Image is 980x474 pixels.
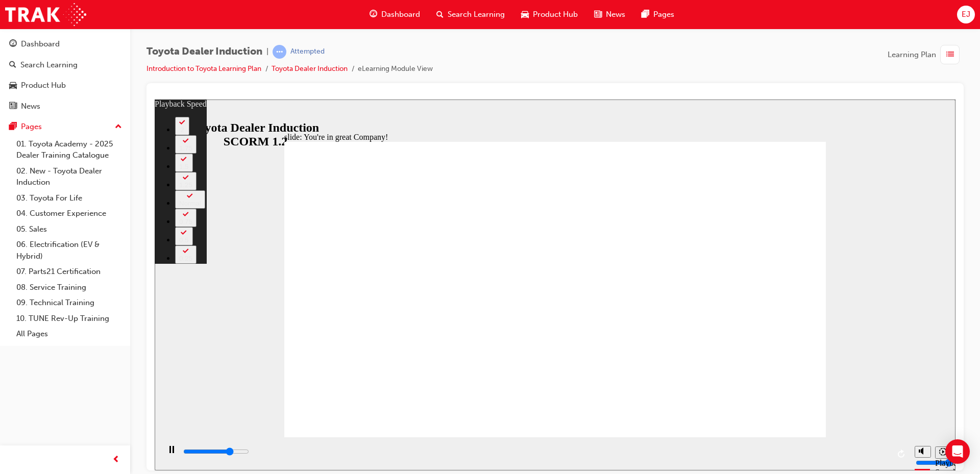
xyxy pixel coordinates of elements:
[4,33,126,117] button: DashboardSearch LearningProduct HubNews
[266,46,268,58] span: |
[290,47,325,57] div: Attempted
[740,347,755,362] button: Replay (Ctrl+Alt+R)
[20,59,78,71] div: Search Learning
[962,9,970,20] span: EJ
[12,206,126,221] a: 04. Customer Experience
[12,280,126,295] a: 08. Service Training
[755,338,796,371] div: misc controls
[12,190,126,206] a: 03. Toyota For Life
[9,122,17,132] span: pages-icon
[21,80,66,91] div: Product Hub
[12,295,126,311] a: 09. Technical Training
[361,4,428,25] a: guage-iconDashboard
[4,35,126,54] a: Dashboard
[9,61,16,70] span: search-icon
[20,17,35,36] button: 2
[761,359,827,367] input: volume
[4,56,126,74] a: Search Learning
[9,102,17,111] span: news-icon
[12,237,126,264] a: 06. Electrification (EV & Hybrid)
[642,8,649,21] span: pages-icon
[957,6,975,23] button: EJ
[760,346,776,358] button: Mute (Ctrl+Alt+M)
[428,4,513,25] a: search-iconSearch Learning
[436,8,444,21] span: search-icon
[594,8,602,21] span: news-icon
[448,9,505,20] span: Search Learning
[12,264,126,280] a: 07. Parts21 Certification
[12,163,126,190] a: 02. New - Toyota Dealer Induction
[146,46,262,58] span: Toyota Dealer Induction
[4,76,126,95] a: Product Hub
[513,4,586,25] a: car-iconProduct Hub
[29,348,94,356] input: slide progress
[521,8,529,21] span: car-icon
[5,3,86,26] img: Trak
[115,120,122,134] span: up-icon
[24,27,31,34] div: 2
[9,40,17,49] span: guage-icon
[533,9,578,20] span: Product Hub
[9,81,17,90] span: car-icon
[381,9,420,20] span: Dashboard
[12,311,126,327] a: 10. TUNE Rev-Up Training
[5,346,22,363] button: Pause (Ctrl+Alt+P)
[606,9,625,20] span: News
[780,347,796,359] button: Playback speed
[112,454,120,466] span: prev-icon
[12,326,126,342] a: All Pages
[945,439,970,464] div: Open Intercom Messenger
[780,359,796,378] div: Playback Speed
[946,48,954,61] span: list-icon
[272,64,348,73] a: Toyota Dealer Induction
[370,8,377,21] span: guage-icon
[273,45,286,59] span: learningRecordVerb_ATTEMPT-icon
[888,49,936,61] span: Learning Plan
[888,45,964,64] button: Learning Plan
[633,4,682,25] a: pages-iconPages
[21,38,60,50] div: Dashboard
[358,63,433,75] li: eLearning Module View
[12,136,126,163] a: 01. Toyota Academy - 2025 Dealer Training Catalogue
[12,221,126,237] a: 05. Sales
[21,101,40,112] div: News
[653,9,674,20] span: Pages
[146,64,261,73] a: Introduction to Toyota Learning Plan
[4,117,126,136] button: Pages
[5,338,755,371] div: playback controls
[21,121,42,133] div: Pages
[4,97,126,116] a: News
[586,4,633,25] a: news-iconNews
